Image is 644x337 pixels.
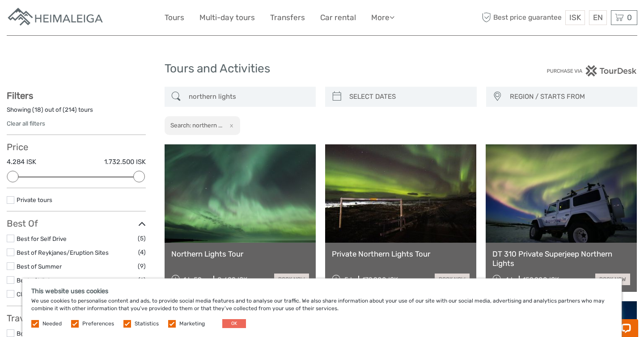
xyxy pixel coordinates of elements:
h5: This website uses cookies [31,287,613,295]
strong: Filters [7,90,33,101]
span: (4) [138,247,146,257]
input: SELECT DATES [346,89,472,105]
label: 1.732.500 ISK [104,157,146,167]
a: Tours [165,11,184,24]
a: Best of Summer [17,263,62,270]
div: Showing ( ) out of ( ) tours [7,105,146,119]
a: Private tours [17,196,52,203]
button: x [224,121,236,130]
a: Northern Lights Tour [171,249,309,258]
a: Boat [17,330,30,337]
span: 4 h [505,276,515,284]
button: OK [222,319,246,328]
span: 5 h [344,276,354,284]
h3: Best Of [7,218,146,229]
span: (5) [138,233,146,244]
img: PurchaseViaTourDesk.png [547,65,637,76]
a: Private Northern Lights Tour [332,249,470,258]
h2: Search: northern ... [170,122,222,129]
h1: Tours and Activities [165,62,480,76]
input: SEARCH [185,89,312,105]
a: book now [435,274,470,285]
a: Best for Self Drive [17,235,67,242]
a: Transfers [270,11,305,24]
a: Best of Winter [17,277,56,284]
h3: Travel Method [7,313,146,324]
div: EN [589,10,607,25]
label: Statistics [135,320,159,328]
button: Open LiveChat chat widget [103,14,114,25]
span: ISK [569,13,581,22]
label: Marketing [179,320,205,328]
label: 4.284 ISK [7,157,36,167]
div: We use cookies to personalise content and ads, to provide social media features and to analyse ou... [22,278,622,337]
div: 159.900 ISK [523,276,559,284]
label: Preferences [82,320,114,328]
a: Classic Tours [17,291,53,298]
a: book now [595,274,630,285]
img: Apartments in Reykjavik [7,7,105,29]
a: book now [274,274,309,285]
div: 179.900 ISK [362,276,398,284]
p: Chat now [13,16,101,23]
label: 18 [34,105,41,114]
span: Best price guarantee [480,10,563,25]
div: 8.699 ISK [217,276,247,284]
span: (9) [138,261,146,271]
a: Clear all filters [7,120,45,127]
label: 214 [65,105,75,114]
a: DT 310 Private Superjeep Northern Lights [492,249,630,268]
a: Multi-day tours [199,11,255,24]
span: 1 h 59 m [183,276,209,284]
span: 0 [626,13,633,22]
button: REGION / STARTS FROM [506,89,633,104]
a: Car rental [320,11,356,24]
span: (6) [138,275,146,285]
a: Best of Reykjanes/Eruption Sites [17,249,109,256]
label: Needed [42,320,62,328]
a: More [371,11,394,24]
h3: Price [7,142,146,152]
